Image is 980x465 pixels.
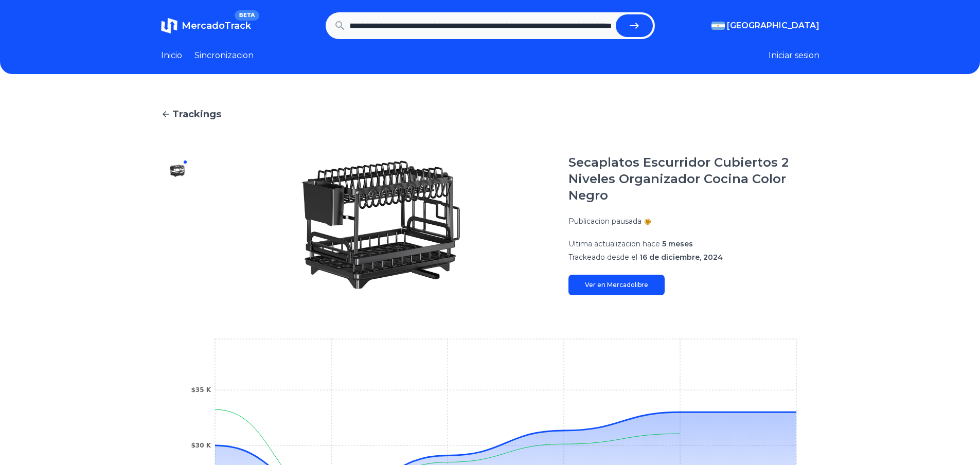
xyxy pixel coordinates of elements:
[711,20,819,32] button: [GEOGRAPHIC_DATA]
[727,20,819,32] span: [GEOGRAPHIC_DATA]
[182,20,251,31] span: MercadoTrack
[568,216,642,226] p: Publicacion pausada
[235,10,259,21] span: BETA
[191,386,211,394] tspan: $35 K
[161,49,182,62] a: Inicio
[161,17,251,34] a: MercadoTrackBETA
[215,154,548,295] img: Secaplatos Escurridor Cubiertos 2 Niveles Organizador Cocina Color Negro
[568,154,819,204] h1: Secaplatos Escurridor Cubiertos 2 Niveles Organizador Cocina Color Negro
[711,22,725,30] img: Argentina
[662,239,693,248] span: 5 meses
[568,275,665,295] a: Ver en Mercadolibre
[769,49,819,62] button: Iniciar sesion
[568,239,660,248] span: Ultima actualizacion hace
[191,442,211,449] tspan: $30 K
[161,17,177,34] img: MercadoTrack
[169,163,186,179] img: Secaplatos Escurridor Cubiertos 2 Niveles Organizador Cocina Color Negro
[194,49,254,62] a: Sincronizacion
[639,253,723,262] span: 16 de diciembre, 2024
[161,107,819,121] a: Trackings
[172,107,221,121] span: Trackings
[568,253,637,262] span: Trackeado desde el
